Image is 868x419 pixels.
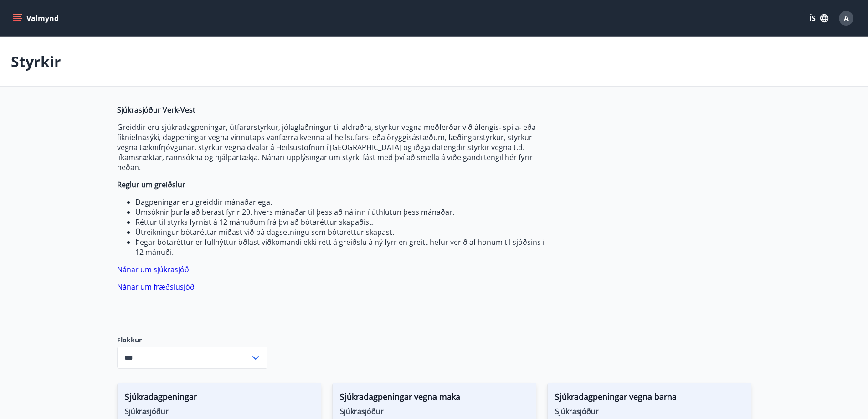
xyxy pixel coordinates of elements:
span: Sjúkradagpeningar vegna barna [555,391,744,406]
li: Útreikningur bótaréttar miðast við þá dagsetningu sem bótaréttur skapast. [135,227,547,237]
span: Sjúkrasjóður [340,406,529,416]
li: Umsóknir þurfa að berast fyrir 20. hvers mánaðar til þess að ná inn í úthlutun þess mánaðar. [135,207,547,217]
strong: Reglur um greiðslur [117,180,185,190]
label: Flokkur [117,336,267,345]
p: Greiddir eru sjúkradagpeningar, útfararstyrkur, jólaglaðningur til aldraðra, styrkur vegna meðfer... [117,122,547,172]
p: Styrkir [11,52,61,72]
span: A [844,13,849,23]
button: ÍS [804,10,833,26]
span: Sjúkradagpeningar vegna maka [340,391,529,406]
strong: Sjúkrasjóður Verk-Vest [117,105,195,115]
span: Sjúkrasjóður [555,406,744,416]
button: A [835,7,857,29]
span: Sjúkrasjóður [125,406,313,416]
button: menu [11,10,62,26]
span: Sjúkradagpeningar [125,391,313,406]
li: Dagpeningar eru greiddir mánaðarlega. [135,197,547,207]
a: Nánar um sjúkrasjóð [117,264,189,274]
a: Nánar um fræðslusjóð [117,282,195,292]
li: Þegar bótaréttur er fullnýttur öðlast viðkomandi ekki rétt á greiðslu á ný fyrr en greitt hefur v... [135,237,547,257]
li: Réttur til styrks fyrnist á 12 mánuðum frá því að bótaréttur skapaðist. [135,217,547,227]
